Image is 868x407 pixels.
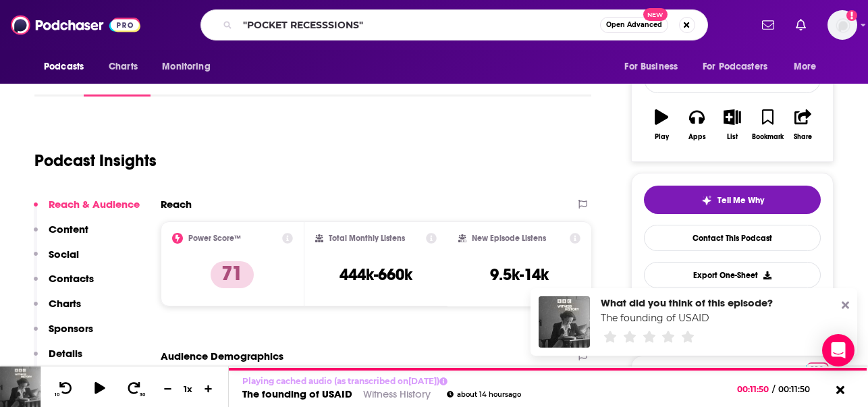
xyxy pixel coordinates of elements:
[242,376,521,386] p: Playing cached audio (as transcribed on [DATE] )
[340,265,412,285] h3: 444k-660k
[794,57,817,76] span: More
[701,195,712,206] img: tell me why sparkle
[329,234,405,243] h2: Total Monthly Listens
[49,223,88,236] p: Content
[49,347,82,360] p: Details
[34,151,157,171] h1: Podcast Insights
[34,272,94,297] button: Contacts
[846,10,857,21] svg: Add a profile image
[34,198,140,223] button: Reach & Audience
[794,133,812,141] div: Share
[52,381,78,398] button: 10
[447,391,521,398] div: about 14 hours ago
[644,225,821,251] a: Contact This Podcast
[109,57,138,76] span: Charts
[750,101,785,149] button: Bookmark
[694,54,787,80] button: open menu
[688,133,706,141] div: Apps
[679,101,714,149] button: Apps
[643,8,668,21] span: New
[784,54,834,80] button: open menu
[644,186,821,214] button: tell me why sparkleTell Me Why
[34,347,82,372] button: Details
[615,54,695,80] button: open menu
[644,101,679,149] button: Play
[828,10,857,40] span: Logged in as Christina1234
[757,13,780,36] a: Show notifications dropdown
[44,57,84,76] span: Podcasts
[805,360,829,373] a: Pro website
[655,133,669,141] div: Play
[49,272,94,285] p: Contacts
[828,10,857,40] button: Show profile menu
[472,234,546,243] h2: New Episode Listens
[177,383,200,394] div: 1 x
[644,262,821,288] button: Export One-Sheet
[162,57,210,76] span: Monitoring
[737,384,772,394] span: 00:11:50
[238,14,600,36] input: Search podcasts, credits, & more...
[624,57,678,76] span: For Business
[717,195,764,206] span: Tell Me Why
[49,248,79,261] p: Social
[606,22,662,28] span: Open Advanced
[11,12,140,38] img: Podchaser - Follow, Share and Rate Podcasts
[34,297,81,322] button: Charts
[772,384,775,394] span: /
[752,133,784,141] div: Bookmark
[600,17,668,33] button: Open AdvancedNew
[153,54,227,80] button: open menu
[775,384,823,394] span: 00:11:50
[822,334,855,367] div: Open Intercom Messenger
[539,296,590,348] img: The founding of USAID
[715,101,750,149] button: List
[242,387,352,400] a: The founding of USAID
[34,54,101,80] button: open menu
[100,54,146,80] a: Charts
[703,57,767,76] span: For Podcasters
[790,13,811,36] a: Show notifications dropdown
[122,381,148,398] button: 30
[188,234,241,243] h2: Power Score™
[55,392,59,398] span: 10
[601,296,773,309] div: What did you think of this episode?
[363,387,431,400] a: Witness History
[786,101,821,149] button: Share
[211,261,254,288] p: 71
[490,265,549,285] h3: 9.5k-14k
[34,223,88,248] button: Content
[140,392,145,398] span: 30
[34,248,79,273] button: Social
[805,362,829,373] img: Podchaser Pro
[161,198,192,211] h2: Reach
[49,297,81,310] p: Charts
[601,312,709,324] a: The founding of USAID
[161,350,283,362] h2: Audience Demographics
[200,9,708,40] div: Search podcasts, credits, & more...
[828,10,857,40] img: User Profile
[49,198,140,211] p: Reach & Audience
[727,133,738,141] div: List
[34,322,93,347] button: Sponsors
[49,322,93,335] p: Sponsors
